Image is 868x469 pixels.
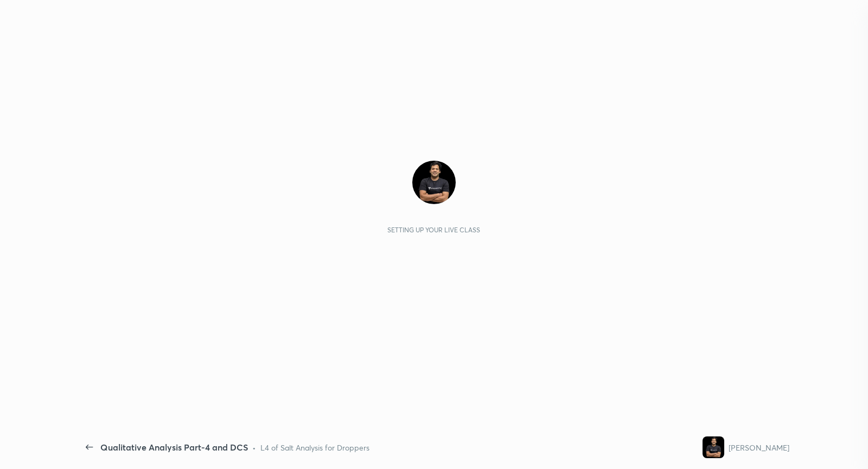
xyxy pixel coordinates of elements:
[260,442,369,453] div: L4 of Salt Analysis for Droppers
[100,441,248,454] div: Qualitative Analysis Part-4 and DCS
[729,442,789,453] div: [PERSON_NAME]
[252,442,256,453] div: •
[412,161,456,204] img: 09cf30fa7328422783919cb9d1918269.jpg
[703,436,724,458] img: 09cf30fa7328422783919cb9d1918269.jpg
[387,226,480,234] div: Setting up your live class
